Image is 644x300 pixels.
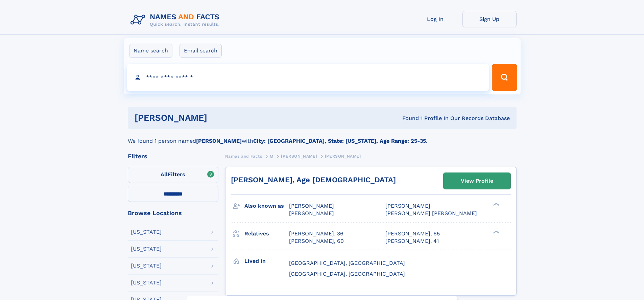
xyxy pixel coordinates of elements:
span: [PERSON_NAME] [PERSON_NAME] [385,210,477,216]
button: Search Button [492,64,517,91]
h3: Also known as [244,200,289,212]
a: [PERSON_NAME], 41 [385,237,439,245]
span: [PERSON_NAME] [281,154,317,159]
label: Filters [128,167,218,183]
div: We found 1 person named with . [128,129,517,145]
span: All [161,171,168,178]
div: [US_STATE] [131,280,162,285]
label: Email search [180,44,222,58]
div: [US_STATE] [131,246,162,252]
div: ❯ [492,202,500,207]
span: M [270,154,273,159]
div: Filters [128,153,218,159]
div: [US_STATE] [131,229,162,235]
a: Log In [408,11,462,27]
span: [PERSON_NAME] [325,154,361,159]
div: ❯ [492,230,500,234]
h3: Relatives [244,228,289,239]
h1: [PERSON_NAME] [135,114,305,122]
a: [PERSON_NAME], 60 [289,237,344,245]
div: Found 1 Profile In Our Records Database [305,115,510,122]
b: [PERSON_NAME] [196,138,242,144]
span: [PERSON_NAME] [289,210,334,216]
label: Name search [129,44,172,58]
a: View Profile [444,173,510,189]
span: [PERSON_NAME] [385,203,430,209]
a: [PERSON_NAME], 36 [289,230,343,237]
a: Names and Facts [225,152,262,160]
span: [GEOGRAPHIC_DATA], [GEOGRAPHIC_DATA] [289,271,405,277]
span: [GEOGRAPHIC_DATA], [GEOGRAPHIC_DATA] [289,260,405,266]
input: search input [127,64,489,91]
h3: Lived in [244,255,289,267]
a: [PERSON_NAME], Age [DEMOGRAPHIC_DATA] [231,176,396,184]
b: City: [GEOGRAPHIC_DATA], State: [US_STATE], Age Range: 25-35 [253,138,426,144]
a: [PERSON_NAME] [281,152,317,160]
span: [PERSON_NAME] [289,203,334,209]
div: [US_STATE] [131,263,162,269]
a: [PERSON_NAME], 65 [385,230,440,237]
div: Browse Locations [128,210,218,216]
img: Logo Names and Facts [128,11,225,29]
a: Sign Up [462,11,517,27]
div: View Profile [461,173,493,189]
a: M [270,152,273,160]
